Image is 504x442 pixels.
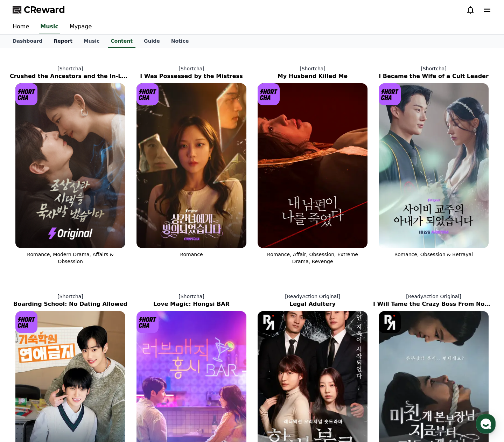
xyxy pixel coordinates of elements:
[108,35,135,48] a: Content
[373,293,494,300] p: [ReadyAction Original]
[18,232,30,238] span: Home
[10,59,131,271] a: [Shortcha] Crushed the Ancestors and the In-Laws Crushed the Ancestors and the In-Laws [object Ob...
[15,83,125,248] img: Crushed the Ancestors and the In-Laws
[104,232,121,238] span: Settings
[267,252,358,264] span: Romance, Affair, Obsession, Extreme Drama, Revenge
[27,252,113,264] span: Romance, Modern Drama, Affairs & Obsession
[136,311,159,333] img: [object Object] Logo
[252,59,373,271] a: [Shortcha] My Husband Killed Me My Husband Killed Me [object Object] Logo Romance, Affair, Obsess...
[78,35,105,48] a: Music
[394,252,473,257] span: Romance, Obsession & Betrayal
[252,300,373,308] h2: Legal Adultery
[10,65,131,72] p: [Shortcha]
[252,72,373,80] h2: My Husband Killed Me
[58,233,79,238] span: Messages
[7,20,35,34] a: Home
[258,83,280,105] img: [object Object] Logo
[136,83,159,105] img: [object Object] Logo
[7,35,48,48] a: Dashboard
[379,83,489,248] img: I Became the Wife of a Cult Leader
[64,20,97,34] a: Mypage
[258,83,367,248] img: My Husband Killed Me
[39,20,60,34] a: Music
[131,65,252,72] p: [Shortcha]
[10,293,131,300] p: [Shortcha]
[373,65,494,72] p: [Shortcha]
[90,222,134,239] a: Settings
[15,83,37,105] img: [object Object] Logo
[166,35,195,48] a: Notice
[2,222,46,239] a: Home
[252,293,373,300] p: [ReadyAction Original]
[138,35,166,48] a: Guide
[46,222,90,239] a: Messages
[24,4,65,15] span: CReward
[136,83,246,248] img: I Was Possessed by the Mistress
[131,59,252,271] a: [Shortcha] I Was Possessed by the Mistress I Was Possessed by the Mistress [object Object] Logo R...
[15,311,37,333] img: [object Object] Logo
[379,311,401,333] img: [object Object] Logo
[10,72,131,80] h2: Crushed the Ancestors and the In-Laws
[48,35,78,48] a: Report
[180,252,203,257] span: Romance
[131,293,252,300] p: [Shortcha]
[373,72,494,80] h2: I Became the Wife of a Cult Leader
[131,300,252,308] h2: Love Magic: Hongsi BAR
[10,300,131,308] h2: Boarding School: No Dating Allowed
[379,83,401,105] img: [object Object] Logo
[373,59,494,271] a: [Shortcha] I Became the Wife of a Cult Leader I Became the Wife of a Cult Leader [object Object] ...
[131,72,252,80] h2: I Was Possessed by the Mistress
[13,4,65,15] a: CReward
[258,311,280,333] img: [object Object] Logo
[373,300,494,308] h2: I Will Tame the Crazy Boss From Now On
[252,65,373,72] p: [Shortcha]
